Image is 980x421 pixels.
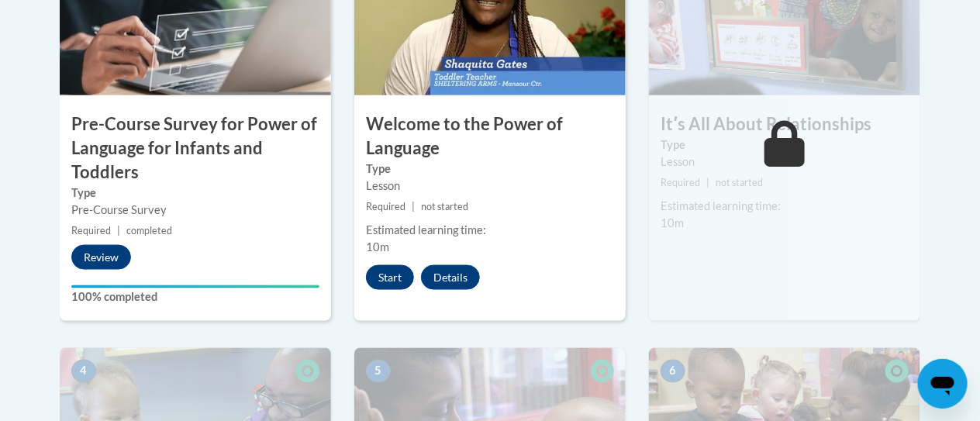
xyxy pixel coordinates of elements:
[421,265,480,290] button: Details
[661,216,684,229] span: 10m
[71,225,111,236] span: Required
[366,178,614,195] div: Lesson
[661,177,700,188] span: Required
[649,112,920,136] h3: Itʹs All About Relationships
[354,112,626,160] h3: Welcome to the Power of Language
[412,201,415,212] span: |
[366,240,389,254] span: 10m
[71,185,319,202] label: Type
[60,112,331,184] h3: Pre-Course Survey for Power of Language for Infants and Toddlers
[366,160,614,178] label: Type
[71,202,319,219] div: Pre-Course Survey
[71,360,96,383] span: 4
[661,360,685,383] span: 6
[918,359,968,409] iframe: Button to launch messaging window
[366,360,391,383] span: 5
[71,285,319,288] div: Your progress
[71,288,319,305] label: 100% completed
[366,265,414,290] button: Start
[421,201,468,212] span: not started
[117,225,120,236] span: |
[71,245,131,270] button: Review
[706,177,709,188] span: |
[366,222,614,239] div: Estimated learning time:
[366,201,405,212] span: Required
[716,177,763,188] span: not started
[661,154,909,171] div: Lesson
[126,225,172,236] span: completed
[661,136,909,154] label: Type
[661,198,909,215] div: Estimated learning time:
